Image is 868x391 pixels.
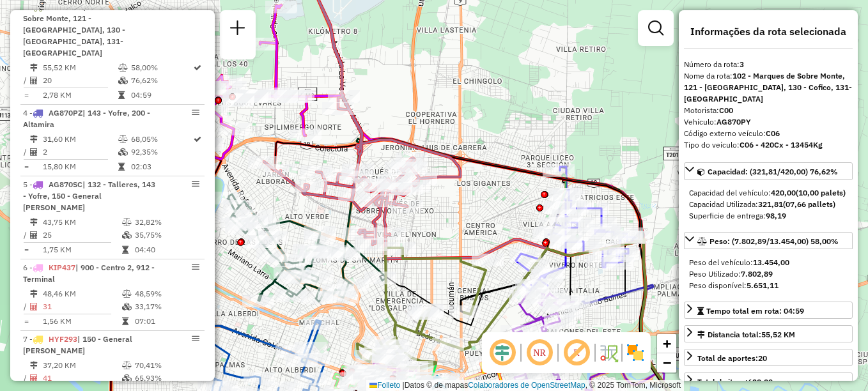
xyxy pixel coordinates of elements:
[689,257,789,267] span: Peso del vehículo:
[684,70,853,105] div: Nome da rota:
[30,77,38,84] i: Total de Atividades
[684,232,853,249] a: Peso: (7.802,89/13.454,00) 58,00%
[23,89,29,102] td: =
[684,349,853,366] a: Total de aportes:20
[130,61,192,74] td: 58,00%
[42,243,121,256] td: 1,75 KM
[23,300,29,313] td: /
[753,257,789,267] strong: 13.454,00
[130,89,192,102] td: 04:59
[122,218,132,226] i: % de utilização do peso
[225,15,251,44] a: Nova sessão e pesquisa
[684,71,852,103] strong: 102 - Marques de Sobre Monte, 121 - [GEOGRAPHIC_DATA], 130 - Cofico, 131- [GEOGRAPHIC_DATA]
[135,373,162,383] font: 65,93%
[134,287,199,300] td: 48,59%
[30,231,38,239] i: Total de Atividades
[23,229,29,241] td: /
[709,236,839,246] span: Peso: (7.802,89/13.454,00) 58,00%
[524,337,555,368] span: Ocultar NR
[23,146,29,158] td: /
[23,243,29,256] td: =
[118,64,128,72] i: % de utilização do peso
[748,377,773,387] strong: 620,00
[684,117,751,126] font: Vehículo:
[708,167,838,176] span: Capacidad: (321,81/420,00) 76,62%
[49,263,75,272] span: KIP437
[23,2,151,57] span: | 102 - Marqués de Sobre Monte, 121 - [GEOGRAPHIC_DATA], 130 - [GEOGRAPHIC_DATA], 131- [GEOGRAPHI...
[689,269,773,279] font: Peso Utilizado:
[122,362,132,369] i: % de utilização do peso
[122,246,128,254] i: Tempo total em rota
[135,230,162,240] font: 35,75%
[598,342,619,363] img: Fluxo de ruas
[684,302,853,319] a: Tempo total em rota: 04:59
[684,128,853,139] div: Código externo veículo:
[708,330,795,339] font: Distancia total:
[741,269,773,279] strong: 7.802,89
[657,353,676,372] a: Alejar
[42,315,121,328] td: 1,56 KM
[451,373,483,386] div: Atividade não roteirizada - Marina Altamirano
[192,180,199,188] em: Opções
[122,303,132,310] i: % de utilização da cubagem
[30,362,38,369] i: Distância Total
[131,147,158,157] font: 92,35%
[771,188,796,197] strong: 420,00
[23,263,155,284] span: | 900 - Centro 2, 912 - Terminal
[366,380,684,391] div: Datos © de mapas , © 2025 TomTom, Microsoft
[625,342,646,363] img: Exibir/Ocultar setores
[42,216,121,229] td: 43,75 KM
[194,135,201,143] i: Rota otimizada
[30,374,38,382] i: Total de Atividades
[23,2,33,11] font: 3 -
[23,180,155,212] span: | 132 - Talleres, 143 - Yofre, 150 - General [PERSON_NAME]
[295,342,327,355] div: Atividade não roteirizada - Franco brizuela
[42,61,118,74] td: 55,52 KM
[134,243,199,256] td: 04:40
[42,359,121,372] td: 37,20 KM
[23,180,33,189] font: 5 -
[697,376,773,388] div: Total de itens:
[23,334,132,355] span: | 150 - General [PERSON_NAME]
[429,374,446,390] img: UDC Cordoba
[740,140,823,149] strong: C06 - 420Cx - 13454Kg
[717,117,751,126] strong: AG870PY
[706,306,804,316] span: Tempo total em rota: 04:59
[192,109,199,116] em: Opções
[689,188,846,197] font: Capacidad del vehículo:
[30,135,38,143] i: Distância Total
[684,26,853,38] h4: Informações da rota selecionada
[766,211,786,220] strong: 98,19
[684,325,853,342] a: Distancia total:55,52 KM
[194,64,201,72] i: Rota otimizada
[42,89,118,102] td: 2,78 KM
[684,372,853,390] a: Total de itens:620,00
[23,74,29,87] td: /
[122,231,132,239] i: % de utilização da cubagem
[131,75,158,85] font: 76,62%
[657,334,676,353] a: Acercar
[23,108,33,118] font: 4 -
[49,108,82,118] span: AG870PZ
[42,229,121,241] td: 25
[684,182,853,227] div: Capacidad: (321,81/420,00) 76,62%
[30,303,38,310] i: Total de Atividades
[192,335,199,342] em: Opções
[42,133,118,146] td: 31,60 KM
[663,335,671,351] span: +
[118,135,128,143] i: % de utilização do peso
[766,128,780,138] strong: C06
[118,163,125,171] i: Tempo total em rota
[42,287,121,300] td: 48,46 KM
[684,59,853,70] div: Número da rota:
[30,218,38,226] i: Distância Total
[122,374,132,382] i: % de utilização da cubagem
[561,337,592,368] span: Exibir rótulo
[689,280,848,291] div: Peso disponível:
[23,108,150,129] span: | 143 - Yofre, 200 - Altamira
[42,74,118,87] td: 20
[49,180,82,189] span: AG870SC
[758,353,767,363] strong: 20
[134,216,199,229] td: 32,82%
[472,254,504,266] div: Atividade não roteirizada - marcelo daneri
